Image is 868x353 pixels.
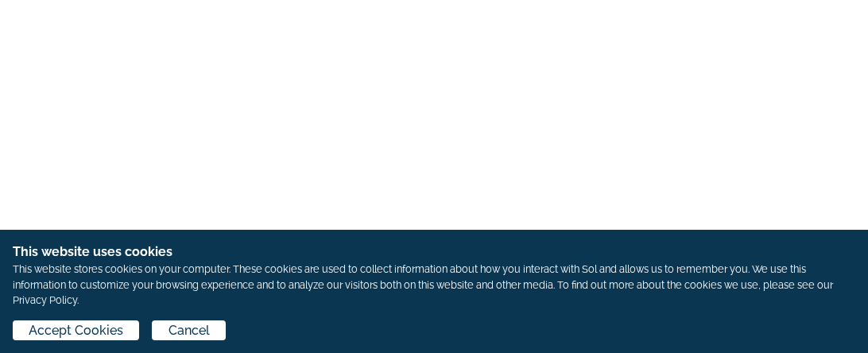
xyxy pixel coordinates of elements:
h1: This website uses cookies [13,242,855,262]
button: Accept Cookies [13,320,139,340]
button: Cancel [152,320,225,340]
p: This website stores cookies on your computer. These cookies are used to collect information about... [13,262,855,308]
span: Accept Cookies [29,321,123,340]
span: Cancel [169,321,210,340]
